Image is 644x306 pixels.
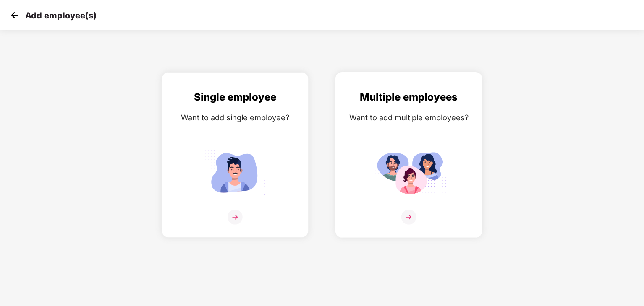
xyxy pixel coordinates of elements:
[371,146,447,199] img: svg+xml;base64,PHN2ZyB4bWxucz0iaHR0cDovL3d3dy53My5vcmcvMjAwMC9zdmciIGlkPSJNdWx0aXBsZV9lbXBsb3llZS...
[344,112,474,124] div: Want to add multiple employees?
[25,10,97,21] p: Add employee(s)
[170,89,300,105] div: Single employee
[228,210,243,225] img: svg+xml;base64,PHN2ZyB4bWxucz0iaHR0cDovL3d3dy53My5vcmcvMjAwMC9zdmciIHdpZHRoPSIzNiIgaGVpZ2h0PSIzNi...
[170,112,300,124] div: Want to add single employee?
[401,210,416,225] img: svg+xml;base64,PHN2ZyB4bWxucz0iaHR0cDovL3d3dy53My5vcmcvMjAwMC9zdmciIHdpZHRoPSIzNiIgaGVpZ2h0PSIzNi...
[344,89,474,105] div: Multiple employees
[8,9,21,21] img: svg+xml;base64,PHN2ZyB4bWxucz0iaHR0cDovL3d3dy53My5vcmcvMjAwMC9zdmciIHdpZHRoPSIzMCIgaGVpZ2h0PSIzMC...
[197,146,273,199] img: svg+xml;base64,PHN2ZyB4bWxucz0iaHR0cDovL3d3dy53My5vcmcvMjAwMC9zdmciIGlkPSJTaW5nbGVfZW1wbG95ZWUiIH...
